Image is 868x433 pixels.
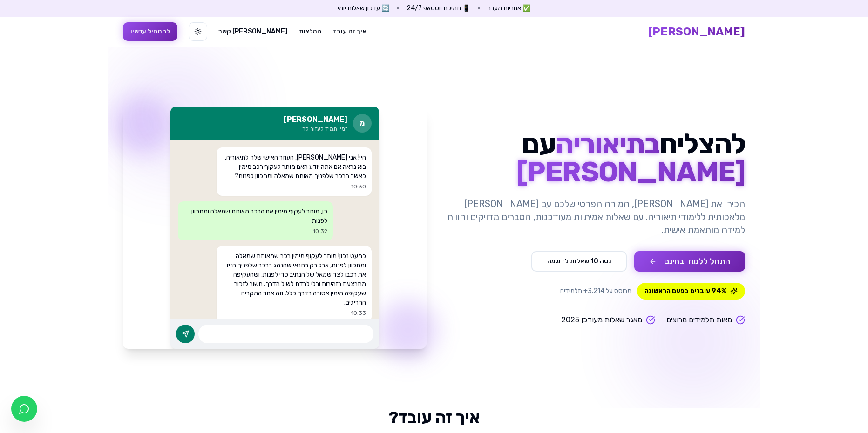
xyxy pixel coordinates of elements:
[488,4,530,13] span: ✅ אחריות מעבר
[183,203,327,222] p: כן, מותר לעקוף מימין אם הרכב מאותת שמאלה ומתכוון לפנות
[284,110,347,121] h3: [PERSON_NAME]
[222,306,366,313] p: 10:33
[531,251,627,272] button: נסה 10 שאלות לדוגמה
[560,286,631,296] span: מבוסס על 3,214+ תלמידים
[123,22,177,41] button: להתחיל עכשיו
[561,314,642,326] span: מאגר שאלות מעודכן 2025
[353,110,372,129] div: מ
[397,4,399,13] span: •
[637,283,745,300] span: 94% עוברים בפעם הראשונה
[556,127,659,160] span: בתיאוריה
[284,121,347,129] p: זמין תמיד לעזור לך
[11,396,37,422] a: צ'אט בוואטסאפ
[407,4,470,13] span: 📱 תמיכת ווטסאפ 24/7
[516,155,746,188] span: [PERSON_NAME]
[222,149,366,177] p: היי! אני [PERSON_NAME], העוזר האישי שלך לתיאוריה. בוא נראה אם אתה יודע האם מותר לעקוף רכב מימין כ...
[222,248,366,304] p: כמעט נכון! מותר לעקוף מימין רכב שמאותת שמאלה ומתכוון לפנות, אבל רק בתנאי שהנהג ברכב שלפניך הזיז א...
[123,408,745,427] h2: איך זה עובד?
[634,251,745,272] button: התחל ללמוד בחינם
[441,197,745,236] p: הכירו את [PERSON_NAME], המורה הפרטי שלכם עם [PERSON_NAME] מלאכותית ללימודי תיאוריה. עם שאלות אמית...
[218,27,288,36] a: [PERSON_NAME] קשר
[222,179,366,187] p: 10:30
[648,24,745,39] a: [PERSON_NAME]
[666,314,732,326] span: מאות תלמידים מרוצים
[183,224,327,231] p: 10:32
[441,130,745,186] h1: להצליח עם
[338,4,389,13] span: 🔄 עדכון שאלות יומי
[299,27,321,36] a: המלצות
[332,27,366,36] a: איך זה עובד
[478,4,480,13] span: •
